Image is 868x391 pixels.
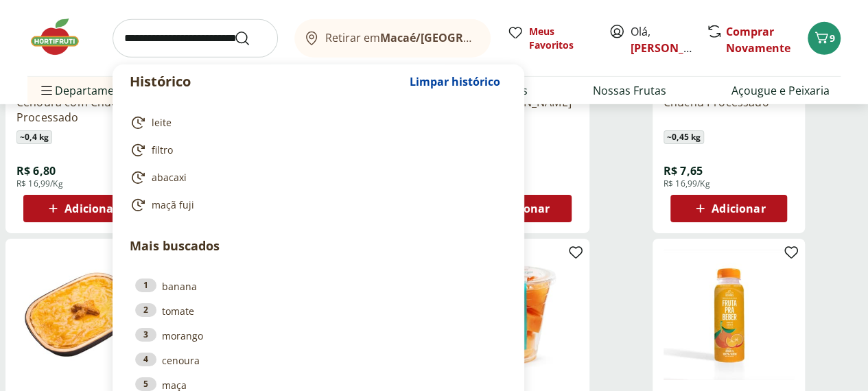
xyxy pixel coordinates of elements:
div: 1 [135,279,156,292]
a: 4cenoura [135,353,502,368]
div: 3 [135,328,156,342]
a: leite [130,115,502,131]
button: Submit Search [234,30,267,47]
button: Limpar histórico [403,65,507,98]
button: Carrinho [808,22,841,55]
button: Retirar emMacaé/[GEOGRAPHIC_DATA] [294,19,491,58]
span: filtro [152,143,173,157]
p: Histórico [130,72,403,91]
div: 2 [135,303,156,317]
button: Adicionar [670,195,787,222]
span: R$ 16,99/Kg [664,178,710,189]
span: abacaxi [152,171,187,185]
a: Açougue e Peixaria [731,82,830,99]
input: search [113,19,278,58]
span: R$ 16,99/Kg [16,178,63,189]
a: 1banana [135,279,502,294]
span: ~ 0,4 kg [16,130,52,144]
span: ~ 0,45 kg [664,130,704,144]
img: Empadão de Palmito 500g [16,250,147,380]
a: Cenoura com Chuchu Processado [16,95,147,125]
a: Nossas Frutas [593,82,666,99]
span: Adicionar [64,203,118,214]
span: Meus Favoritos [529,25,592,52]
img: Hortifruti [27,16,96,58]
span: 9 [830,32,835,45]
button: Menu [38,74,55,107]
span: Adicionar [712,203,765,214]
a: 2tomate [135,303,502,318]
span: R$ 7,65 [664,163,703,178]
a: filtro [130,142,502,158]
span: R$ 6,80 [16,163,56,178]
a: abacaxi [130,169,502,186]
div: 4 [135,353,156,366]
img: Suco de Laranja Fruta Pra Beber Natural da Terra 250ml [664,250,794,380]
a: [PERSON_NAME] [631,40,720,56]
a: maçã fuji [130,197,502,213]
span: Limpar histórico [410,76,500,87]
a: 3morango [135,328,502,343]
span: maçã fuji [152,198,194,212]
a: Chuchu Processado [664,95,794,125]
a: Meus Favoritos [507,25,592,52]
span: Retirar em [325,32,477,44]
b: Macaé/[GEOGRAPHIC_DATA] [380,30,534,45]
span: Departamentos [38,74,137,107]
span: Olá, [631,23,692,56]
a: Comprar Novamente [726,24,790,56]
p: Mais buscados [130,237,507,255]
button: Adicionar [23,195,140,222]
div: 5 [135,377,156,391]
span: leite [152,116,172,130]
